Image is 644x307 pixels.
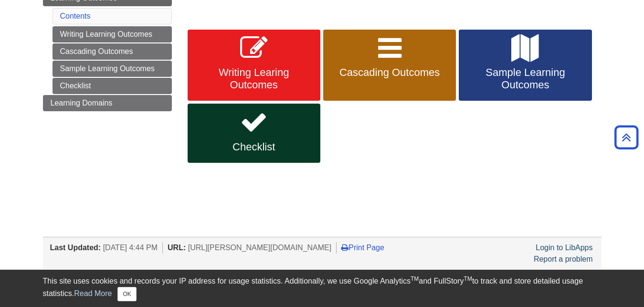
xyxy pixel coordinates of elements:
a: Writing Learning Outcomes [53,26,172,42]
a: Login to LibApps [536,243,592,252]
a: Sample Learning Outcomes [459,30,591,101]
a: Back to Top [611,131,642,144]
span: [DATE] 4:44 PM [103,243,158,252]
span: Sample Learning Outcomes [466,66,584,91]
sup: TM [464,275,472,282]
a: Print Page [341,243,384,252]
a: Sample Learning Outcomes [53,61,172,77]
sup: TM [411,275,419,282]
a: Checklist [188,104,320,163]
a: Cascading Outcomes [323,30,456,101]
i: Print Page [341,243,348,251]
span: Writing Learing Outcomes [195,66,313,91]
span: URL: [168,243,186,252]
span: [URL][PERSON_NAME][DOMAIN_NAME] [188,243,332,252]
a: Writing Learing Outcomes [188,30,320,101]
a: Contents [60,12,91,20]
span: Last Updated: [50,243,101,252]
a: Read More [74,289,112,297]
button: Close [117,287,136,301]
a: Report a problem [534,255,593,263]
span: Learning Domains [51,99,113,107]
a: Learning Domains [43,95,172,111]
a: Checklist [53,78,172,94]
span: Cascading Outcomes [330,66,449,79]
div: This site uses cookies and records your IP address for usage statistics. Additionally, we use Goo... [43,275,602,301]
a: Cascading Outcomes [53,43,172,60]
span: Checklist [195,141,313,153]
